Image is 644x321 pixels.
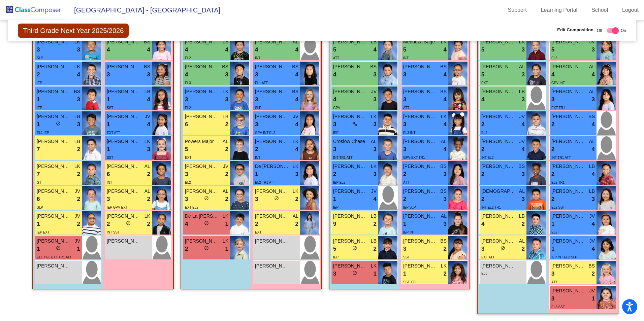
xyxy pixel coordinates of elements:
span: 2 [225,195,228,204]
span: BS [222,63,228,70]
span: [PERSON_NAME] Bryhanna [403,138,437,145]
a: Logout [617,5,644,15]
span: EL2 [185,106,191,110]
span: INT [255,156,260,159]
span: 3 [444,170,447,179]
span: do_not_disturb_alt [56,121,61,126]
span: BS [518,163,525,170]
span: [PERSON_NAME] [185,88,219,95]
span: 5 [481,45,484,54]
span: INT [255,56,260,60]
span: 1 [37,95,40,104]
span: 5 [481,70,484,79]
span: 2 [77,220,80,228]
span: 4 [185,70,188,79]
span: 3 [403,145,406,154]
span: IEP EL2 [333,181,346,184]
span: BS [292,63,298,70]
span: 1 [333,195,336,204]
span: AL [144,188,150,195]
span: AL [589,63,595,70]
span: GPV [333,106,340,110]
span: [PERSON_NAME] [185,113,219,120]
span: [PERSON_NAME] [481,38,515,45]
span: INT EL2 [481,156,494,159]
span: [PERSON_NAME] [403,88,437,95]
span: LB [519,88,525,95]
span: BS [144,38,150,45]
span: 2 [295,195,298,204]
span: LB [144,88,150,95]
span: 7 [37,145,40,154]
span: 3 [403,70,406,79]
span: [PERSON_NAME] [481,88,515,95]
span: EL2 [185,56,191,60]
span: ATT [403,181,409,184]
span: JV [223,163,228,170]
span: [PERSON_NAME] [255,213,289,220]
span: LK [441,113,447,120]
span: 1 [255,170,258,179]
span: GPV INT EL2 [255,131,275,135]
span: [PERSON_NAME] [403,213,437,220]
span: 4 [444,70,447,79]
span: LK [293,138,298,145]
span: BS [440,163,447,170]
span: 2 [481,120,484,129]
span: [PERSON_NAME] [107,188,140,195]
span: 5 [403,45,406,54]
span: 3 [522,170,525,179]
span: [PERSON_NAME] [403,63,437,70]
span: 3 [374,170,377,179]
span: AL [441,213,447,220]
span: AL [223,138,228,145]
span: EXT EL2 [185,206,198,209]
span: IEP [333,206,339,209]
span: 2 [551,170,554,179]
span: LB [371,213,377,220]
span: JV [519,113,525,120]
span: [PERSON_NAME] [107,63,140,70]
span: 2 [147,170,150,179]
span: LK [519,38,525,45]
span: 6 [37,195,40,204]
span: JV [589,213,595,220]
span: JV [589,38,595,45]
span: [PERSON_NAME] [37,213,70,220]
span: SST [107,106,113,110]
span: 5 [185,145,188,154]
span: 4 [147,45,150,54]
span: 4 [147,120,150,129]
span: 3 [37,45,40,54]
span: 1 [37,220,40,228]
span: LK [371,163,377,170]
span: 5 [333,45,336,54]
span: [PERSON_NAME] [481,138,515,145]
span: 3 [374,145,377,154]
span: 1 [107,145,110,154]
span: [PERSON_NAME] [107,163,140,170]
span: 3 [147,145,150,154]
span: SST [107,156,113,159]
span: De La [PERSON_NAME] [185,213,219,220]
span: LK [144,213,150,220]
span: [PERSON_NAME] [255,38,289,45]
span: 2 [77,170,80,179]
span: 3 [185,170,188,179]
span: 4 [295,95,298,104]
span: 2 [37,70,40,79]
span: [PERSON_NAME] [255,63,289,70]
span: BS [440,88,447,95]
span: [PERSON_NAME] [333,213,367,220]
span: 4 [225,45,228,54]
span: EL3 [551,56,557,60]
span: 3 [107,70,110,79]
span: LK [74,63,80,70]
span: [PERSON_NAME] [PERSON_NAME] [333,38,367,45]
span: EXT TR1 [551,106,565,110]
span: [PERSON_NAME] [551,38,585,45]
span: 4 [592,145,595,154]
span: On [621,28,626,34]
span: Third Grade Next Year 2025/2026 [18,24,129,38]
span: [PERSON_NAME] [185,63,219,70]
